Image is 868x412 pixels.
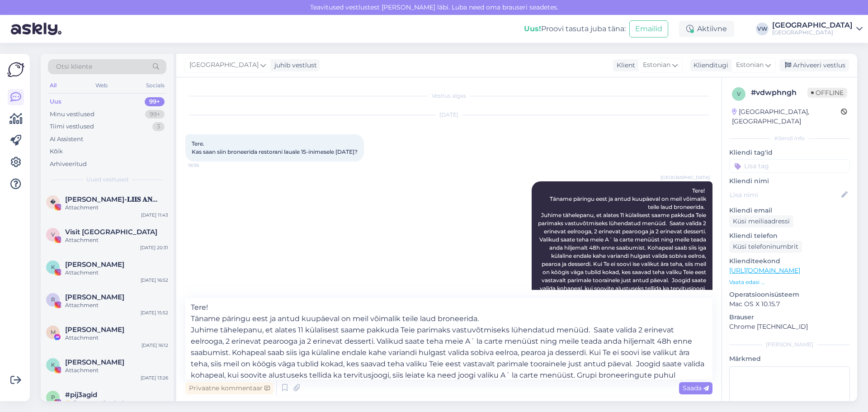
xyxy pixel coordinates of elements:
span: M [51,329,56,336]
p: Kliendi telefon [729,231,850,241]
span: � [50,199,56,205]
div: 3 [152,122,165,131]
div: Küsi meiliaadressi [729,215,793,227]
p: Märkmed [729,354,850,364]
span: [GEOGRAPHIC_DATA] [189,60,259,70]
div: Privaatne kommentaar [185,382,274,394]
div: [GEOGRAPHIC_DATA] [772,22,853,29]
span: Katri Kägo [65,260,124,269]
div: Arhiveeri vestlus [779,59,849,71]
span: Estonian [736,60,764,70]
div: Uus [50,97,61,106]
div: All [48,80,58,91]
div: Attachment [65,204,168,212]
div: AI Assistent [50,135,83,144]
span: Saada [683,384,709,392]
input: Lisa nimi [730,190,840,200]
p: Mac OS X 10.15.7 [729,299,850,309]
a: [URL][DOMAIN_NAME] [729,266,800,275]
p: Kliendi tag'id [729,148,850,157]
span: v [737,90,741,97]
div: Socials [144,80,166,91]
div: [GEOGRAPHIC_DATA] [772,29,853,36]
div: [DATE] 15:52 [141,309,168,316]
span: V [51,231,55,238]
button: Emailid [629,20,668,38]
span: Offline [807,88,847,98]
div: Attachment [65,366,168,374]
p: Kliendi email [729,206,850,215]
span: [GEOGRAPHIC_DATA] [660,174,710,181]
div: Minu vestlused [50,110,94,119]
span: Karin Blande [65,358,124,366]
span: 𝐀𝐍𝐍𝐀-𝐋𝐈𝐈𝐒 𝐀𝐍𝐍𝐔𝐒 [65,195,159,204]
div: Aktiivne [679,21,734,37]
p: Brauser [729,313,850,322]
div: Kliendi info [729,134,850,142]
div: [DATE] [185,111,712,119]
div: Attachment [65,236,168,244]
div: Vestlus algas [185,92,712,100]
div: Attachment [65,334,168,342]
span: 18:36 [188,162,222,169]
span: Uued vestlused [86,175,128,184]
p: Operatsioonisüsteem [729,290,850,299]
span: K [51,264,55,270]
div: [PERSON_NAME] [729,341,850,349]
span: p [51,394,55,401]
div: Web [94,80,109,91]
div: [DATE] 20:31 [140,244,168,251]
div: Kõik [50,147,63,156]
p: Klienditeekond [729,256,850,266]
div: Küsi telefoninumbrit [729,241,802,253]
p: Vaata edasi ... [729,278,850,286]
span: Estonian [643,60,670,70]
div: Proovi tasuta juba täna: [524,24,626,34]
div: Klient [613,61,635,70]
div: Attachment [65,301,168,309]
div: Tiimi vestlused [50,122,94,131]
div: 99+ [145,97,165,106]
span: Visit Pärnu [65,228,157,236]
b: Uus! [524,24,541,33]
div: 99+ [145,110,165,119]
div: [DATE] 16:52 [141,277,168,284]
img: Askly Logo [7,61,24,78]
div: [DATE] 11:43 [141,212,168,218]
div: Attachment [65,269,168,277]
input: Lisa tag [729,159,850,173]
a: [GEOGRAPHIC_DATA][GEOGRAPHIC_DATA] [772,22,863,36]
p: Chrome [TECHNICAL_ID] [729,322,850,331]
div: VW [756,23,769,35]
span: Mohsin Mia [65,326,124,334]
span: R [51,296,55,303]
span: Raili Roosmaa [65,293,124,301]
div: Klienditugi [690,61,728,70]
div: juhib vestlust [271,61,317,70]
div: # vdwphngh [751,87,807,98]
span: K [51,361,55,368]
span: Tere. Kas saan siin broneerida restorani lauale 15-inimesele [DATE]? [192,140,358,155]
div: [GEOGRAPHIC_DATA], [GEOGRAPHIC_DATA] [732,107,841,126]
div: [DATE] 16:12 [142,342,168,349]
textarea: Tere! Täname päringu eest ja antud kuupäeval on meil võimalik teile laud broneerida. Juhime tähel... [185,298,712,379]
p: Kliendi nimi [729,176,850,186]
div: Arhiveeritud [50,160,87,169]
span: #pij3agid [65,391,97,399]
span: Otsi kliente [56,62,92,71]
div: [DATE] 13:26 [141,374,168,381]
